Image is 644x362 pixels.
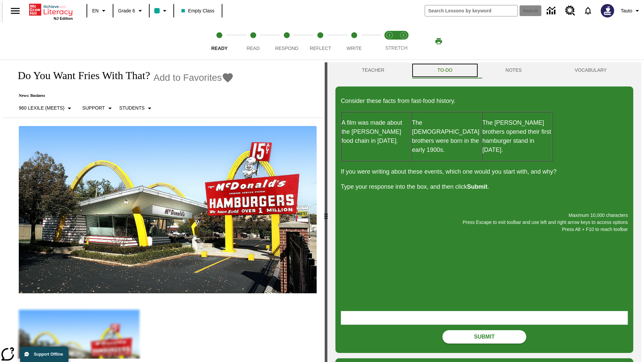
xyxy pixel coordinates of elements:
[442,330,526,344] button: Submit
[325,62,327,362] div: Press Enter or Spacebar and then press right and left arrow keys to move the slider
[411,62,479,78] button: TO-DO
[341,118,411,145] p: A film was made about the [PERSON_NAME] food chain in [DATE].
[341,97,628,106] p: Consider these facts from fast-food history.
[335,62,411,78] button: Teacher
[11,93,234,98] p: News: Business
[20,347,68,362] button: Support Offline
[79,102,116,114] button: Scaffolds, Support
[341,167,628,176] p: If you were writing about these events, which one would you start with, and why?
[118,7,135,14] span: Grade 6
[543,2,561,20] a: Data Center
[181,7,215,14] span: Empty Class
[19,105,64,112] p: 960 Lexile (Meets)
[482,118,552,155] p: The [PERSON_NAME] brothers opened their first hamburger stand in [DATE].
[341,219,628,226] p: Press Escape to exit toolbar and use left and right arrow keys to access options
[211,46,228,51] span: Ready
[3,5,98,11] body: Maximum 10,000 characters Press Escape to exit toolbar and use left and right arrow keys to acces...
[327,62,641,362] div: activity
[341,212,628,219] p: Maximum 10,000 characters
[115,5,147,17] button: Grade: Grade 6, Select a grade
[548,62,633,78] button: VOCABULARY
[335,23,374,60] button: Write step 5 of 5
[200,23,239,60] button: Ready step 1 of 5
[346,46,362,51] span: Write
[5,1,25,21] button: Open side menu
[579,2,597,19] a: Notifications
[428,35,449,47] button: Print
[29,2,73,20] div: Home
[310,46,331,51] span: Reflect
[19,126,317,294] img: One of the first McDonald's stores, with the iconic red sign and golden arches.
[335,62,633,78] div: Instructional Panel Tabs
[467,183,487,190] strong: Submit
[394,23,413,60] button: Stretch Respond step 2 of 2
[54,16,73,20] span: NJ Edition
[479,62,548,78] button: NOTES
[92,7,99,14] span: EN
[380,23,399,60] button: Stretch Read step 1 of 2
[16,102,76,114] button: Select Lexile, 960 Lexile (Meets)
[117,102,156,114] button: Select Student
[275,46,298,51] span: Respond
[152,5,171,17] button: Class color is teal. Change class color
[412,118,482,155] p: The [DEMOGRAPHIC_DATA] brothers were born in the early 1900s.
[34,352,63,357] span: Support Offline
[153,72,222,83] span: Add to Favorites
[621,7,632,14] span: Tauto
[119,105,145,112] p: Students
[267,23,306,60] button: Respond step 3 of 5
[618,5,644,17] button: Profile/Settings
[341,226,628,233] p: Press Alt + F10 to reach toolbar
[601,4,614,17] img: Avatar
[597,2,618,19] button: Select a new avatar
[89,5,111,17] button: Language: EN, Select a language
[341,182,628,191] p: Type your response into the box, and then click .
[388,34,390,37] text: 1
[301,23,340,60] button: Reflect step 4 of 5
[11,69,150,82] h1: Do You Want Fries With That?
[561,2,579,20] a: Resource Center, Will open in new tab
[385,45,408,51] span: STRETCH
[247,46,260,51] span: Read
[153,72,234,83] button: Add to Favorites - Do You Want Fries With That?
[82,105,105,112] p: Support
[402,34,404,37] text: 2
[3,62,325,359] div: reading
[425,5,518,16] input: search field
[233,23,272,60] button: Read step 2 of 5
